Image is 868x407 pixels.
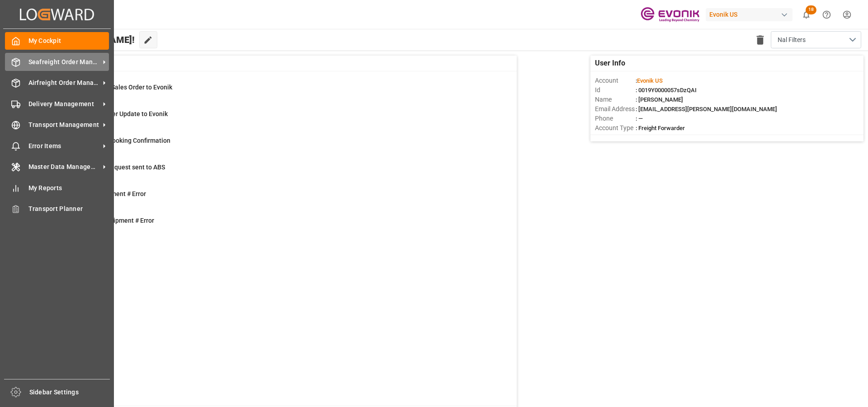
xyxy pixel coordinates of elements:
[595,76,636,85] span: Account
[47,109,505,128] a: 0Error Sales Order Update to EvonikShipment
[5,200,109,218] a: Transport Planner
[778,35,806,45] span: Nal Filters
[771,31,861,48] button: open menu
[47,189,505,208] a: 2Main-Leg Shipment # ErrorShipment
[47,216,505,235] a: 3TU : Pre-Leg Shipment # ErrorTransport Unit
[47,83,505,102] a: 1Error on Initial Sales Order to EvonikShipment
[69,84,172,91] span: Error on Initial Sales Order to Evonik
[816,5,837,25] button: Help Center
[706,8,793,21] div: Evonik US
[595,114,636,123] span: Phone
[69,110,168,117] span: Error Sales Order Update to Evonik
[595,123,636,133] span: Account Type
[595,85,636,95] span: Id
[47,136,505,155] a: 44ABS: Missing Booking ConfirmationShipment
[595,95,636,104] span: Name
[636,125,685,131] span: : Freight Forwarder
[38,31,135,48] span: Hello [PERSON_NAME]!
[796,5,816,25] button: show 18 new notifications
[47,163,505,182] a: 0Pending Bkg Request sent to ABSShipment
[28,162,100,172] span: Master Data Management
[5,179,109,196] a: My Reports
[636,77,663,84] span: :
[706,6,796,23] button: Evonik US
[595,58,625,69] span: User Info
[636,87,697,94] span: : 0019Y0000057sDzQAI
[636,106,777,112] span: : [EMAIL_ADDRESS][PERSON_NAME][DOMAIN_NAME]
[69,137,170,144] span: ABS: Missing Booking Confirmation
[641,7,699,23] img: Evonik-brand-mark-Deep-Purple-RGB.jpeg_1700498283.jpeg
[28,99,100,109] span: Delivery Management
[595,104,636,114] span: Email Address
[5,32,109,50] a: My Cockpit
[637,77,663,84] span: Evonik US
[29,388,110,397] span: Sidebar Settings
[28,120,100,130] span: Transport Management
[28,183,109,193] span: My Reports
[28,204,109,214] span: Transport Planner
[636,96,683,103] span: : [PERSON_NAME]
[636,115,643,122] span: : —
[28,141,100,151] span: Error Items
[28,78,100,88] span: Airfreight Order Management
[806,5,816,14] span: 18
[69,164,165,171] span: Pending Bkg Request sent to ABS
[28,57,100,67] span: Seafreight Order Management
[28,36,109,46] span: My Cockpit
